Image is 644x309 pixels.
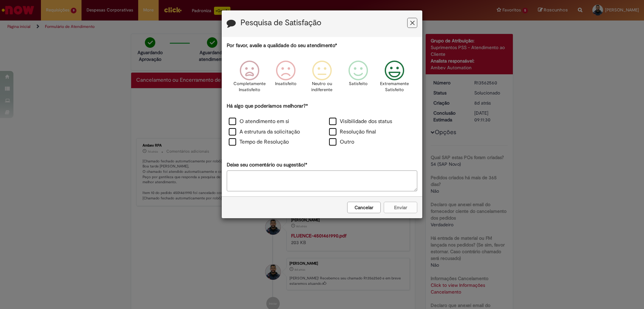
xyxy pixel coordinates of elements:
div: Extremamente Satisfeito [377,55,412,102]
label: Outro [329,138,354,146]
p: Satisfeito [349,81,368,87]
div: Neutro ou indiferente [305,55,339,102]
label: Resolução final [329,128,376,136]
p: Insatisfeito [275,81,297,87]
p: Neutro ou indiferente [310,81,334,93]
div: Completamente Insatisfeito [232,55,266,102]
label: A estrutura da solicitação [229,128,300,136]
p: Extremamente Satisfeito [380,81,409,93]
label: Visibilidade dos status [329,118,392,125]
label: Pesquisa de Satisfação [240,18,321,27]
label: Tempo de Resolução [229,138,289,146]
label: O atendimento em si [229,118,289,125]
div: Insatisfeito [269,55,303,102]
div: Satisfeito [341,55,375,102]
label: Por favor, avalie a qualidade do seu atendimento* [227,42,337,49]
p: Completamente Insatisfeito [233,81,266,93]
div: Há algo que poderíamos melhorar?* [227,103,417,148]
label: Deixe seu comentário ou sugestão!* [227,161,307,168]
button: Cancelar [347,202,381,213]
